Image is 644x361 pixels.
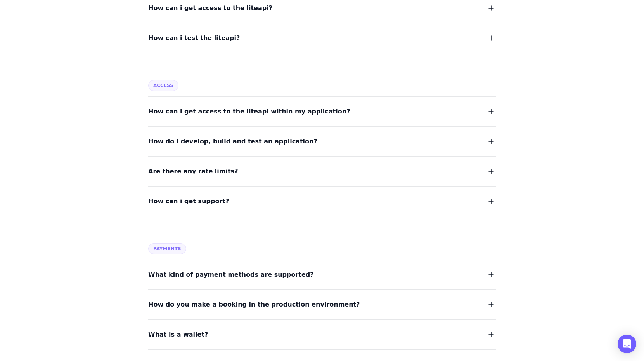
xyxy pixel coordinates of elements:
[148,269,496,280] button: What kind of payment methods are supported?
[148,243,186,254] span: Payments
[148,329,496,340] button: What is a wallet?
[148,33,496,44] button: How can i test the liteapi?
[148,136,317,147] span: How do i develop, build and test an application?
[148,329,208,340] span: What is a wallet?
[148,80,178,91] span: Access
[148,166,238,177] span: Are there any rate limits?
[148,299,360,310] span: How do you make a booking in the production environment?
[148,269,314,280] span: What kind of payment methods are supported?
[148,106,496,117] button: How can i get access to the liteapi within my application?
[148,33,240,44] span: How can i test the liteapi?
[148,196,229,207] span: How can i get support?
[148,3,272,14] span: How can i get access to the liteapi?
[148,299,496,310] button: How do you make a booking in the production environment?
[618,335,636,353] div: Open Intercom Messenger
[148,166,496,177] button: Are there any rate limits?
[148,106,350,117] span: How can i get access to the liteapi within my application?
[148,136,496,147] button: How do i develop, build and test an application?
[148,196,496,207] button: How can i get support?
[148,3,496,14] button: How can i get access to the liteapi?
